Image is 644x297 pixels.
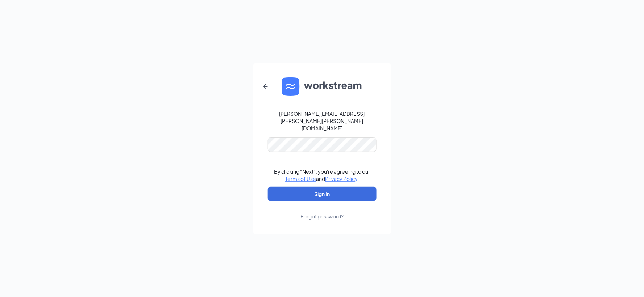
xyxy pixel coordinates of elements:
[300,213,344,220] div: Forgot password?
[261,82,270,91] svg: ArrowLeftNew
[325,175,357,182] a: Privacy Policy
[300,201,344,220] a: Forgot password?
[282,77,363,96] img: WS logo and Workstream text
[268,110,377,132] div: [PERSON_NAME][EMAIL_ADDRESS][PERSON_NAME][PERSON_NAME][DOMAIN_NAME]
[257,78,274,95] button: ArrowLeftNew
[285,175,316,182] a: Terms of Use
[268,187,377,201] button: Sign In
[274,168,370,182] div: By clicking "Next", you're agreeing to our and .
